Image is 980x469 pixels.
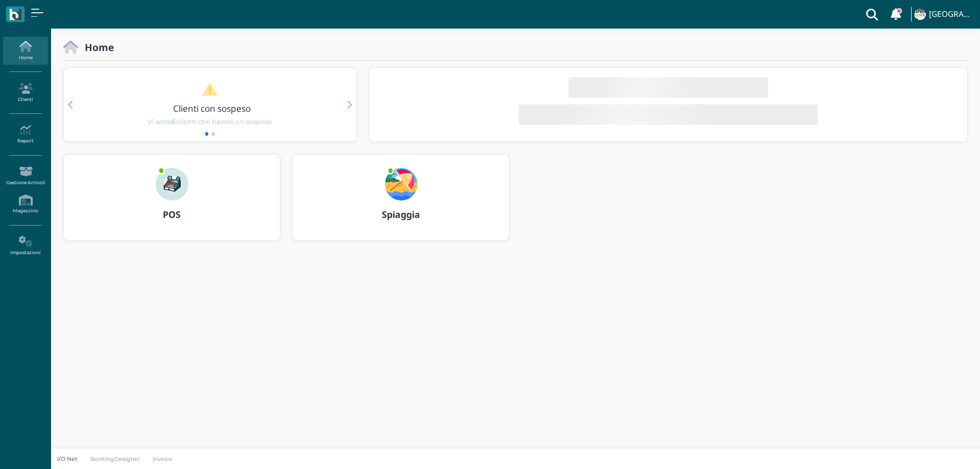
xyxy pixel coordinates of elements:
a: Report [3,120,47,149]
h2: Home [78,42,114,53]
a: Clienti [3,79,47,107]
a: ... [GEOGRAPHIC_DATA] [913,2,974,27]
h4: [GEOGRAPHIC_DATA] [929,10,974,19]
div: Next slide [347,101,352,109]
b: Spiaggia [382,208,420,220]
span: Vi sono clienti che hanno un sospeso [148,117,272,127]
a: Home [3,37,47,65]
img: ... [385,168,418,201]
img: ... [914,9,925,20]
a: Clienti con sospeso Vi sono5clienti che hanno un sospeso [83,83,336,127]
a: Impostazioni [3,232,47,260]
a: Gestione Articoli [3,162,47,190]
a: Magazzino [3,190,47,218]
div: Previous slide [68,101,72,109]
div: 1 / 2 [64,68,356,141]
iframe: Help widget launcher [908,437,971,460]
b: 5 [171,118,176,126]
img: logo [9,9,21,20]
h3: Clienti con sospeso [85,104,338,113]
img: ... [156,168,188,201]
a: ... POS [63,154,280,253]
a: ... Spiaggia [292,154,509,253]
b: POS [163,208,181,220]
